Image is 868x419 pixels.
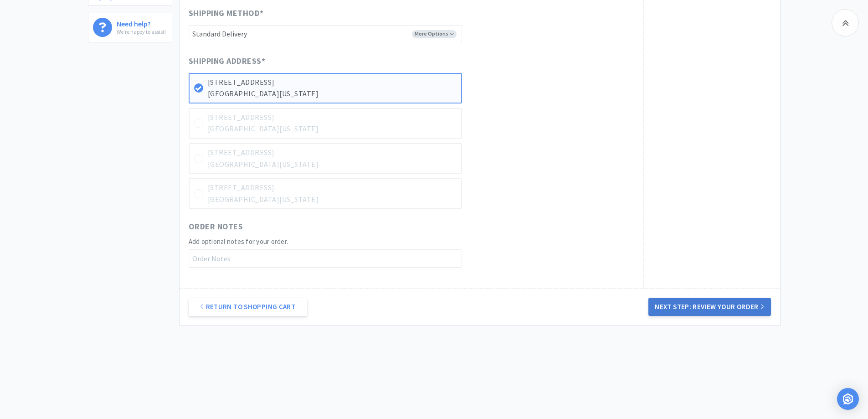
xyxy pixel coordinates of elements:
span: Add optional notes for your order. [189,237,288,246]
button: Next Step: Review Your Order [648,298,770,316]
p: [STREET_ADDRESS] [208,112,457,124]
p: [STREET_ADDRESS] [208,182,457,194]
p: [GEOGRAPHIC_DATA][US_STATE] [208,88,457,100]
p: [STREET_ADDRESS] [208,77,457,88]
span: Shipping Address * [189,55,266,68]
span: Shipping Method * [189,7,264,20]
span: Order Notes [189,220,243,233]
p: [STREET_ADDRESS] [208,147,457,159]
input: Order Notes [189,249,462,268]
p: [GEOGRAPHIC_DATA][US_STATE] [208,123,457,135]
h6: Need help? [117,18,166,27]
p: [GEOGRAPHIC_DATA][US_STATE] [208,194,457,206]
div: Open Intercom Messenger [837,388,859,410]
p: We're happy to assist! [117,27,166,36]
p: [GEOGRAPHIC_DATA][US_STATE] [208,159,457,171]
a: Return to Shopping Cart [189,298,307,316]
